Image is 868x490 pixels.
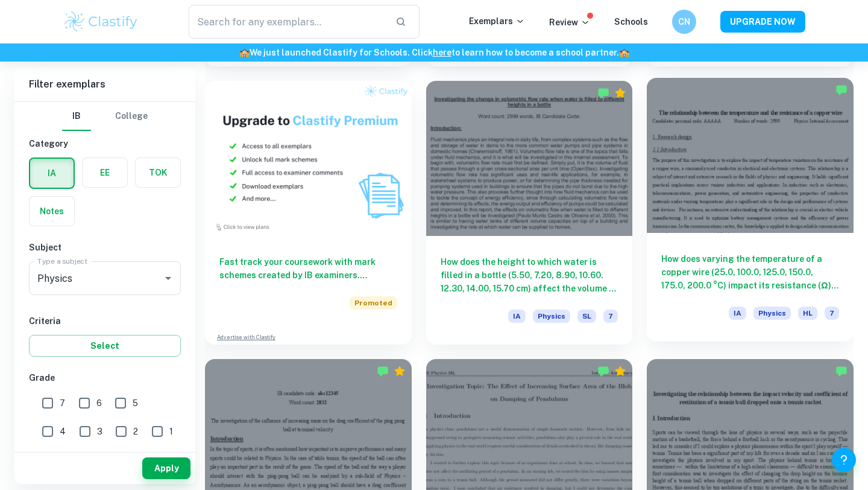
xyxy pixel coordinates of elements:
[62,102,91,131] button: IB
[661,252,839,292] h6: How does varying the temperature of a copper wire (25.0, 100.0, 125.0, 150.0, 175.0, 200.0 °C) im...
[142,457,190,479] button: Apply
[160,270,177,287] button: Open
[29,314,181,328] h6: Criteria
[614,365,626,377] div: Premium
[597,87,609,99] img: Marked
[217,333,275,342] a: Advertise with Clastify
[394,365,406,377] div: Premium
[37,256,87,266] label: Type a subject
[29,335,181,357] button: Select
[83,158,127,187] button: EE
[426,81,633,345] a: How does the height to which water is filled in a bottle (5.50, 7.20, 8.90, 10.60. 12.30, 14.00, ...
[62,102,148,131] div: Filter type choice
[647,81,854,345] a: How does varying the temperature of a copper wire (25.0, 100.0, 125.0, 150.0, 175.0, 200.0 °C) im...
[603,310,618,323] span: 7
[350,296,397,310] span: Promoted
[205,81,412,236] img: Thumbnail
[825,307,839,320] span: 7
[720,11,805,33] button: UPGRADE NOW
[597,365,609,377] img: Marked
[508,310,526,323] span: IA
[63,10,139,34] img: Clastify logo
[133,425,138,438] span: 2
[533,310,570,323] span: Physics
[239,48,250,57] span: 🏫
[30,159,74,188] button: IA
[136,158,180,187] button: TOK
[189,5,386,39] input: Search for any exemplars...
[96,396,102,410] span: 6
[219,255,397,282] h6: Fast track your coursework with mark schemes created by IB examiners. Upgrade now
[577,310,596,323] span: SL
[441,255,618,295] h6: How does the height to which water is filled in a bottle (5.50, 7.20, 8.90, 10.60. 12.30, 14.00, ...
[29,137,181,150] h6: Category
[835,365,848,377] img: Marked
[2,46,866,59] h6: We just launched Clastify for Schools. Click to learn how to become a school partner.
[433,48,451,57] a: here
[469,14,525,28] p: Exemplars
[549,16,590,29] p: Review
[14,68,195,101] h6: Filter exemplars
[835,84,848,96] img: Marked
[729,307,746,320] span: IA
[97,425,102,438] span: 3
[29,241,181,254] h6: Subject
[798,307,817,320] span: HL
[614,17,648,27] a: Schools
[614,87,626,99] div: Premium
[672,10,696,34] button: CN
[832,448,856,472] button: Help and Feedback
[678,15,691,28] h6: CN
[60,425,66,438] span: 4
[619,48,629,57] span: 🏫
[115,102,148,131] button: College
[753,307,791,320] span: Physics
[29,371,181,384] h6: Grade
[169,425,173,438] span: 1
[133,396,138,410] span: 5
[377,365,389,377] img: Marked
[60,396,65,410] span: 7
[30,197,74,226] button: Notes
